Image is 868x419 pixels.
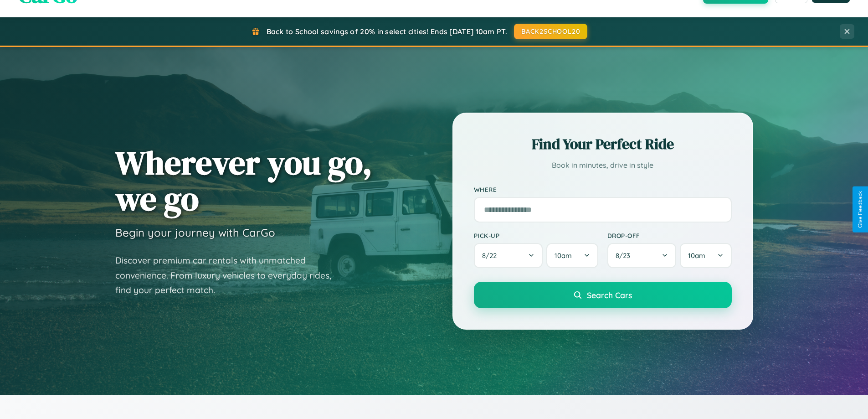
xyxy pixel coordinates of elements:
label: Drop-off [607,232,732,239]
button: 10am [680,243,731,268]
button: BACK2SCHOOL20 [514,24,587,39]
button: 10am [546,243,598,268]
span: 10am [688,251,705,260]
span: 10am [555,251,572,260]
button: 8/23 [607,243,677,268]
span: Back to School savings of 20% in select cities! Ends [DATE] 10am PT. [267,27,507,36]
span: Search Cars [587,290,632,300]
h1: Wherever you go, we go [115,145,372,217]
span: 8 / 23 [616,251,635,260]
button: Search Cars [474,282,732,308]
h2: Find Your Perfect Ride [474,134,732,154]
div: Give Feedback [857,191,863,228]
span: 8 / 22 [482,251,501,260]
label: Where [474,186,732,193]
p: Discover premium car rentals with unmatched convenience. From luxury vehicles to everyday rides, ... [115,253,343,298]
h3: Begin your journey with CarGo [115,226,275,239]
label: Pick-up [474,232,598,239]
button: 8/22 [474,243,543,268]
p: Book in minutes, drive in style [474,159,732,172]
